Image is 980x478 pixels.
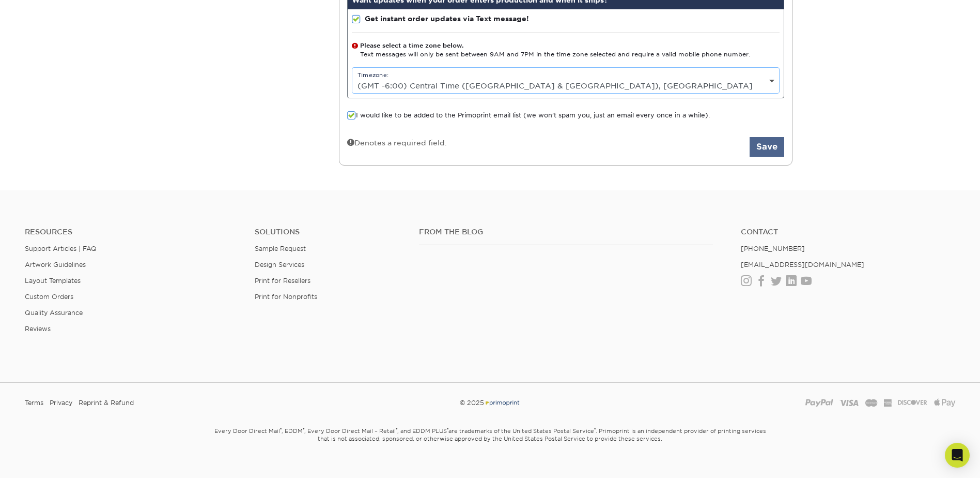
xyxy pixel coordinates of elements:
label: I would like to be added to the Primoprint email list (we won't spam you, just an email every onc... [347,111,710,121]
a: [PHONE_NUMBER] [741,245,805,252]
sup: ® [396,427,397,432]
a: Print for Nonprofits [255,293,317,301]
a: [EMAIL_ADDRESS][DOMAIN_NAME] [741,261,864,268]
a: Quality Assurance [25,309,83,317]
a: Reprint & Refund [79,395,134,411]
strong: Get instant order updates via Text message! [365,14,529,23]
h4: Resources [25,228,239,236]
small: Every Door Direct Mail , EDDM , Every Door Direct Mail – Retail , and EDDM PLUS are trademarks of... [188,423,792,469]
h4: Solutions [255,228,403,236]
a: Layout Templates [25,277,81,285]
a: Print for Resellers [255,277,310,285]
strong: Please select a time zone below. [360,42,463,49]
button: Save [750,137,784,157]
h4: From the Blog [419,228,713,236]
a: Contact [741,228,955,236]
sup: ® [594,427,596,432]
sup: ® [447,427,448,432]
a: Artwork Guidelines [25,261,86,268]
a: Design Services [255,261,304,268]
div: © 2025 [332,395,647,411]
img: Primoprint [484,399,520,407]
div: Text messages will only be sent between 9AM and 7PM in the time zone selected and require a valid... [352,41,780,59]
div: Denotes a required field. [347,137,447,148]
a: Support Articles | FAQ [25,245,97,252]
a: Sample Request [255,245,306,252]
div: Open Intercom Messenger [945,443,970,468]
iframe: Google Customer Reviews [3,446,88,474]
a: Privacy [50,395,72,411]
a: Custom Orders [25,293,73,301]
a: Reviews [25,325,51,333]
sup: ® [280,427,282,432]
sup: ® [303,427,304,432]
a: Terms [25,395,43,411]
